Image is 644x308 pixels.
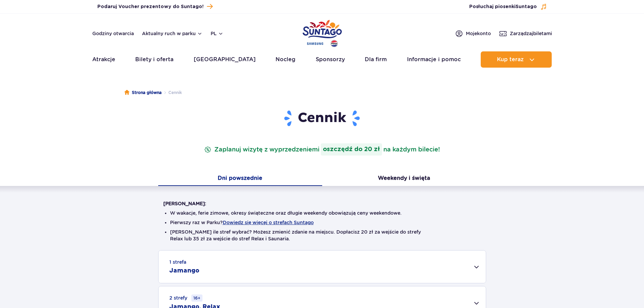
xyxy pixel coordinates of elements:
button: Weekendy i święta [322,172,486,186]
h1: Cennik [163,110,481,127]
a: Dla firm [365,51,387,68]
a: Park of Poland [303,17,342,48]
span: Zarządzaj biletami [510,30,552,37]
small: 1 strefa [169,259,186,265]
li: [PERSON_NAME] ile stref wybrać? Możesz zmienić zdanie na miejscu. Dopłacisz 20 zł za wejście do s... [170,229,474,242]
a: Zarządzajbiletami [499,29,552,38]
li: Pierwszy raz w Parku? [170,219,474,226]
strong: [PERSON_NAME]: [163,201,206,206]
button: pl [211,30,223,37]
li: Cennik [162,89,182,96]
a: Mojekonto [455,29,491,38]
a: Bilety i oferta [135,51,173,68]
span: Podaruj Voucher prezentowy do Suntago! [97,3,204,10]
a: Atrakcje [92,51,115,68]
a: Informacje i pomoc [407,51,461,68]
a: Sponsorzy [316,51,345,68]
a: [GEOGRAPHIC_DATA] [194,51,256,68]
button: Posłuchaj piosenkiSuntago [469,3,547,10]
a: Podaruj Voucher prezentowy do Suntago! [97,2,213,11]
strong: oszczędź do 20 zł [321,143,382,156]
span: Moje konto [466,30,491,37]
span: Kup teraz [497,56,524,63]
span: Posłuchaj piosenki [469,3,537,10]
p: Zaplanuj wizytę z wyprzedzeniem na każdym bilecie! [203,143,441,156]
button: Kup teraz [481,51,552,68]
li: W wakacje, ferie zimowe, okresy świąteczne oraz długie weekendy obowiązują ceny weekendowe. [170,210,474,216]
small: 16+ [191,294,202,302]
button: Dowiedz się więcej o strefach Suntago [223,220,314,225]
a: Nocleg [276,51,295,68]
h2: Jamango [169,267,199,275]
button: Aktualny ruch w parku [142,31,202,36]
button: Dni powszednie [158,172,322,186]
small: 2 strefy [169,294,202,302]
a: Godziny otwarcia [92,30,134,37]
a: Strona główna [124,89,162,96]
span: Suntago [516,4,537,9]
